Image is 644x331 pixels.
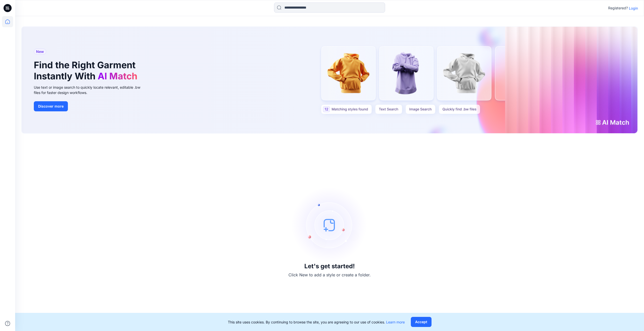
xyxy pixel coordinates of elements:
div: Use text or image search to quickly locate relevant, editable .bw files for faster design workflows. [34,85,147,95]
a: Learn more [386,320,405,324]
button: Discover more [34,101,68,111]
p: Click New to add a style or create a folder. [288,272,371,278]
p: This site uses cookies. By continuing to browse the site, you are agreeing to our use of cookies. [228,319,405,325]
span: AI Match [98,71,137,82]
p: Login [629,6,638,11]
button: Accept [411,317,432,327]
h1: Find the Right Garment Instantly With [34,60,140,81]
h3: Let's get started! [304,263,355,270]
p: Registered? [608,5,628,11]
img: empty-state-image.svg [292,187,367,263]
span: New [36,49,44,55]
